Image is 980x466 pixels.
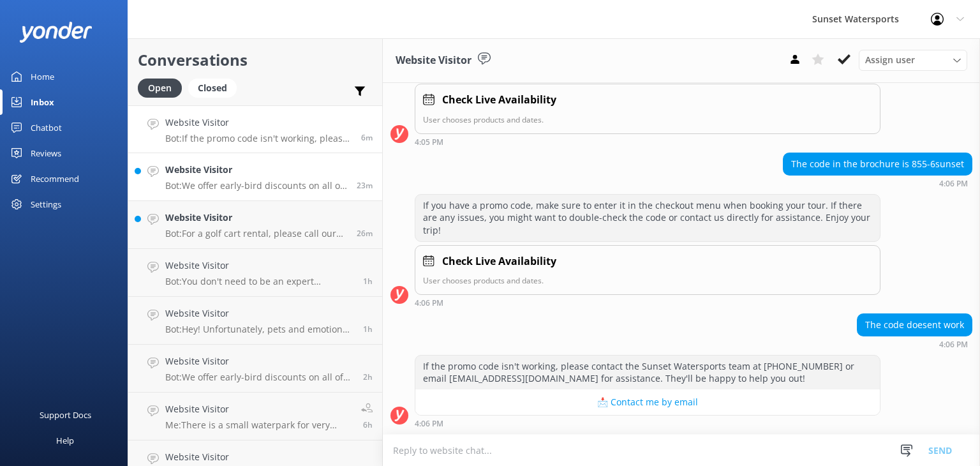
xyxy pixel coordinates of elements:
div: Assign User [859,50,967,70]
div: Aug 31 2025 03:06pm (UTC -05:00) America/Cancun [415,298,880,307]
div: Closed [188,79,237,98]
div: The code doesent work [857,314,972,336]
span: Aug 31 2025 09:07am (UTC -05:00) America/Cancun [363,419,373,430]
h4: Website Visitor [165,163,347,177]
strong: 4:06 PM [415,299,443,307]
div: Settings [31,192,61,217]
p: Bot: For a golf cart rental, please call our office at [PHONE_NUMBER] to make a reservation. It's... [165,228,347,239]
strong: 4:06 PM [939,341,968,349]
h2: Conversations [138,48,373,72]
strong: 4:06 PM [939,180,968,188]
a: Website VisitorBot:If the promo code isn't working, please contact the Sunset Watersports team at... [128,105,382,153]
div: Aug 31 2025 03:06pm (UTC -05:00) America/Cancun [857,340,972,349]
p: User chooses products and dates. [423,114,872,126]
div: Aug 31 2025 03:06pm (UTC -05:00) America/Cancun [783,179,972,188]
p: Bot: If the promo code isn't working, please contact the Sunset Watersports team at [PHONE_NUMBER... [165,133,352,144]
a: Closed [188,80,243,94]
div: The code in the brochure is 855-6sunset [783,153,972,175]
p: Me: There is a small waterpark for very young kids at [PERSON_NAME][GEOGRAPHIC_DATA]. We also hav... [165,419,352,431]
div: If the promo code isn't working, please contact the Sunset Watersports team at [PHONE_NUMBER] or ... [415,356,880,389]
span: Aug 31 2025 01:37pm (UTC -05:00) America/Cancun [363,276,373,287]
span: Aug 31 2025 01:36pm (UTC -05:00) America/Cancun [363,324,373,334]
strong: 4:06 PM [415,420,443,428]
span: Assign user [865,53,915,67]
h4: Website Visitor [165,116,352,130]
h4: Website Visitor [165,450,353,464]
h4: Website Visitor [165,402,352,416]
div: If you have a promo code, make sure to enter it in the checkout menu when booking your tour. If t... [415,195,880,241]
a: Open [138,80,188,94]
span: Aug 31 2025 01:10pm (UTC -05:00) America/Cancun [363,372,373,382]
a: Website VisitorBot:You don't need to be an expert swimmer to enjoy our tours, but basic swimming ... [128,249,382,297]
div: Support Docs [40,402,91,428]
div: Chatbot [31,115,62,140]
p: User chooses products and dates. [423,274,872,287]
div: Open [138,79,182,98]
span: Aug 31 2025 02:49pm (UTC -05:00) America/Cancun [357,180,373,191]
div: Inbox [31,89,54,115]
div: Help [56,428,74,453]
p: Bot: We offer early-bird discounts on all of our morning trips! When you book directly with us, w... [165,180,347,192]
div: Aug 31 2025 03:06pm (UTC -05:00) America/Cancun [415,419,880,428]
p: Bot: We offer early-bird discounts on all of our morning trips, and when you book direct, we guar... [165,372,353,383]
h4: Website Visitor [165,354,353,368]
div: Home [31,64,54,89]
a: Website VisitorBot:We offer early-bird discounts on all of our morning trips, and when you book d... [128,345,382,393]
h4: Website Visitor [165,306,353,320]
div: Aug 31 2025 03:05pm (UTC -05:00) America/Cancun [415,137,880,146]
span: Aug 31 2025 02:46pm (UTC -05:00) America/Cancun [357,228,373,239]
h4: Website Visitor [165,211,347,225]
div: Recommend [31,166,79,192]
a: Website VisitorBot:Hey! Unfortunately, pets and emotional support animals aren't allowed on our p... [128,297,382,345]
span: Aug 31 2025 03:06pm (UTC -05:00) America/Cancun [361,132,373,143]
h3: Website Visitor [396,52,471,69]
a: Website VisitorMe:There is a small waterpark for very young kids at [PERSON_NAME][GEOGRAPHIC_DATA... [128,393,382,440]
h4: Check Live Availability [442,92,556,109]
img: yonder-white-logo.png [19,22,93,43]
h4: Website Visitor [165,259,353,273]
p: Bot: Hey! Unfortunately, pets and emotional support animals aren't allowed on our public cruises ... [165,324,353,335]
div: Reviews [31,140,61,166]
h4: Check Live Availability [442,253,556,270]
button: 📩 Contact me by email [415,389,880,415]
a: Website VisitorBot:We offer early-bird discounts on all of our morning trips! When you book direc... [128,153,382,201]
a: Website VisitorBot:For a golf cart rental, please call our office at [PHONE_NUMBER] to make a res... [128,201,382,249]
strong: 4:05 PM [415,139,443,146]
p: Bot: You don't need to be an expert swimmer to enjoy our tours, but basic swimming ability is str... [165,276,353,287]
